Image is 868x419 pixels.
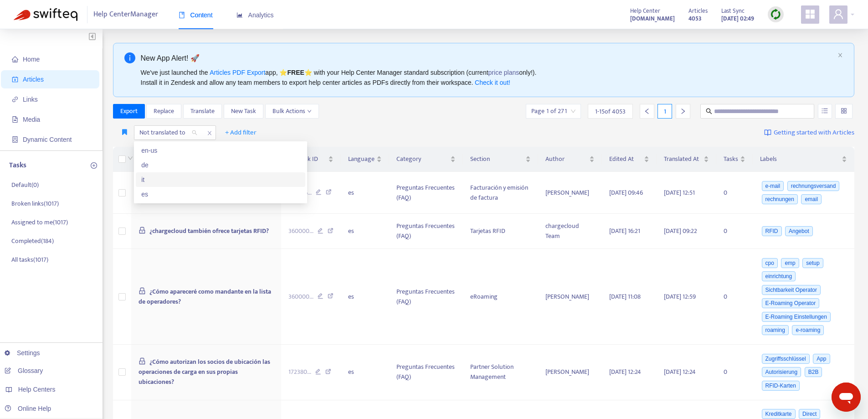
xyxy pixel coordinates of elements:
td: Preguntas Frecuentes (FAQ) [389,214,463,249]
span: close [204,128,216,139]
span: [DATE] 11:08 [609,291,641,302]
span: Media [23,116,40,123]
th: Category [389,147,463,172]
th: Translated At [657,147,716,172]
a: Articles PDF Export [210,69,265,76]
th: Tasks [716,147,753,172]
span: Tasks [724,154,738,164]
span: New Task [231,106,256,116]
td: [PERSON_NAME] [538,249,602,345]
button: Export [113,104,145,119]
div: de [136,158,305,172]
a: Check it out! [475,79,510,86]
a: Getting started with Articles [764,125,854,140]
span: Zugriffsschlüssel [762,354,810,364]
th: Language [341,147,389,172]
img: image-link [764,129,771,136]
div: it [141,175,300,185]
td: es [341,249,389,345]
td: [PERSON_NAME] [538,172,602,214]
td: chargecloud Team [538,214,602,249]
strong: [DOMAIN_NAME] [630,14,675,24]
span: search [706,108,712,114]
iframe: Schaltfläche zum Öffnen des Messaging-Fensters [832,383,861,412]
div: de [141,160,300,170]
span: info-circle [124,52,135,63]
span: Articles [688,6,708,16]
span: lock [139,227,146,234]
span: Language [348,154,375,164]
span: [DATE] 12:51 [664,187,695,198]
b: FREE [287,69,304,76]
span: rechnungen [762,194,798,204]
span: Help Center Manager [93,6,158,23]
span: 172380 ... [288,367,311,377]
span: appstore [805,9,816,20]
td: Preguntas Frecuentes (FAQ) [389,249,463,345]
td: Partner Solution Management [463,345,538,400]
span: Bulk Actions [272,106,312,116]
td: 0 [716,345,753,400]
span: e-mail [762,181,784,191]
span: user [833,9,844,20]
span: Direct [799,409,820,419]
th: Zendesk ID [281,147,341,172]
td: Preguntas Frecuentes (FAQ) [389,345,463,400]
th: Edited At [602,147,657,172]
td: es [341,214,389,249]
td: Tarjetas RFID [463,214,538,249]
span: einrichtung [762,271,796,281]
span: rechnungsversand [787,181,840,191]
span: Export [120,106,138,116]
a: Glossary [5,367,43,374]
span: cpo [762,258,778,268]
div: We've just launched the app, ⭐ ⭐️ with your Help Center Manager standard subscription (current on... [141,67,834,88]
span: Getting started with Articles [774,128,854,138]
td: es [341,345,389,400]
span: Help Center [630,6,660,16]
span: email [801,194,822,204]
span: Help Centers [18,386,56,393]
span: Articles [23,76,44,83]
th: Labels [753,147,854,172]
span: B2B [805,367,822,377]
span: Autorisierung [762,367,801,377]
span: ¿Cómo autorizan los socios de ubicación las operaciones de carga en sus propias ubicaciones? [139,357,270,387]
img: Swifteq [14,8,77,21]
div: en-us [141,145,300,155]
a: [DOMAIN_NAME] [630,13,675,24]
span: file-image [12,116,18,123]
span: Category [396,154,449,164]
span: [DATE] 09:46 [609,187,643,198]
span: E-Roaming Operator [762,298,820,308]
p: Broken links ( 1017 ) [11,199,59,208]
span: Dynamic Content [23,136,72,143]
p: Completed ( 184 ) [11,236,54,246]
span: down [307,109,312,114]
p: All tasks ( 1017 ) [11,255,48,264]
span: Links [23,96,38,103]
span: ¿chargecloud también ofrece tarjetas RFID? [149,226,269,236]
span: RFID [762,226,782,236]
td: eRoaming [463,249,538,345]
strong: [DATE] 02:49 [721,14,754,24]
div: it [136,172,305,187]
span: close [837,52,843,58]
a: Online Help [5,405,51,412]
span: container [12,136,18,143]
span: [DATE] 16:21 [609,226,640,236]
th: Section [463,147,538,172]
span: + Add filter [225,127,257,138]
div: en-us [136,143,305,158]
span: roaming [762,325,789,335]
button: unordered-list [818,104,832,119]
span: 360000 ... [288,292,313,302]
span: App [813,354,830,364]
span: Analytics [236,11,274,19]
span: Angebot [785,226,813,236]
td: Preguntas Frecuentes (FAQ) [389,172,463,214]
span: Content [179,11,213,19]
div: 1 [657,104,672,119]
span: setup [802,258,823,268]
span: [DATE] 12:24 [609,367,641,377]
